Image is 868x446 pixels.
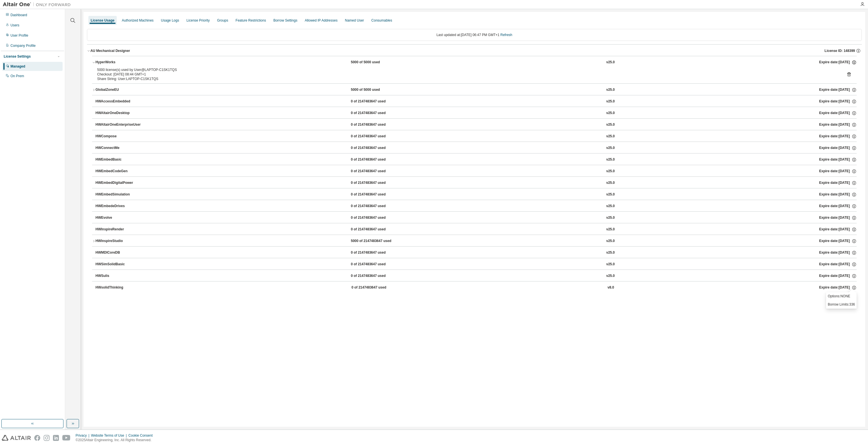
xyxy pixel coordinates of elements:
div: 0 of 2147483647 used [351,250,402,255]
div: HWEvolve [95,215,146,220]
div: Expire date: [DATE] [819,274,856,279]
div: 0 of 2147483647 used [351,134,402,139]
button: HWAltairOneDesktop0 of 2147483647 usedv25.0Expire date:[DATE] [95,107,857,119]
div: Expire date: [DATE] [819,192,856,197]
div: Expire date: [DATE] [819,87,856,92]
div: Expire date: [DATE] [819,250,856,255]
div: 0 of 2147483647 used [351,122,402,127]
a: Refresh [500,33,512,37]
div: v25.0 [606,227,615,232]
button: HWSulis0 of 2147483647 usedv25.0Expire date:[DATE] [95,270,857,282]
div: 5000 license(s) used by User@LAPTOP-C1SK1TQS [97,68,838,72]
div: v25.0 [606,99,615,104]
div: Expire date: [DATE] [819,99,856,104]
div: License Settings [4,54,31,59]
div: Expire date: [DATE] [819,122,856,127]
button: HWCompose0 of 2147483647 usedv25.0Expire date:[DATE] [95,130,857,143]
div: HWsolidThinking [95,285,146,290]
p: Borrow Limits: 336 [828,302,855,307]
div: v25.0 [606,157,615,162]
div: 5000 of 2147483647 used [351,239,402,244]
div: 5000 of 5000 used [351,87,402,92]
div: v25.0 [606,262,615,267]
div: Expire date: [DATE] [819,285,857,290]
button: HyperWorks5000 of 5000 usedv25.0Expire date:[DATE] [92,56,857,69]
div: Expire date: [DATE] [819,157,856,162]
div: v25.0 [606,122,615,127]
button: HWEmbedDigitalPower0 of 2147483647 usedv25.0Expire date:[DATE] [95,177,857,189]
div: 0 of 2147483647 used [351,204,402,209]
div: HWEmbedBasic [95,157,146,162]
div: Expire date: [DATE] [819,180,856,186]
button: GlobalZoneEU5000 of 5000 usedv25.0Expire date:[DATE] [92,84,857,96]
button: HWEmbedCodeGen0 of 2147483647 usedv25.0Expire date:[DATE] [95,165,857,178]
div: 0 of 2147483647 used [351,227,402,232]
div: Privacy [76,433,91,438]
div: Checkout: [DATE] 08:44 GMT+1 [97,72,838,77]
div: 0 of 2147483647 used [351,262,402,267]
div: Cookie Consent [128,433,156,438]
div: HyperWorks [95,60,146,65]
div: Expire date: [DATE] [819,215,856,220]
div: v25.0 [606,239,615,244]
img: instagram.svg [44,435,50,441]
div: Expire date: [DATE] [819,134,856,139]
button: HWInspireStudio5000 of 2147483647 usedv25.0Expire date:[DATE] [92,235,857,247]
div: HWConnectMe [95,146,146,151]
button: HWAccessEmbedded0 of 2147483647 usedv25.0Expire date:[DATE] [95,95,857,108]
div: v25.0 [606,169,615,174]
button: HWEmbedeDrives0 of 2147483647 usedv25.0Expire date:[DATE] [95,200,857,213]
div: GlobalZoneEU [95,87,146,92]
div: Expire date: [DATE] [819,169,856,174]
button: HWInspireRender0 of 2147483647 usedv25.0Expire date:[DATE] [95,223,857,236]
div: User Profile [10,33,28,38]
div: Authorized Machines [122,18,154,23]
div: HWEmbedeDrives [95,204,146,209]
div: 0 of 2147483647 used [351,192,402,197]
button: HWMDICoreDB0 of 2147483647 usedv25.0Expire date:[DATE] [95,247,857,259]
p: Options: NONE [828,294,855,299]
div: v25.0 [606,134,615,139]
div: HWEmbedDigitalPower [95,180,146,186]
div: 0 of 2147483647 used [351,146,402,151]
div: Consumables [371,18,392,23]
div: v25.0 [606,215,615,220]
div: 0 of 2147483647 used [351,157,402,162]
div: Allowed IP Addresses [305,18,338,23]
div: v25.0 [606,111,615,116]
button: HWAltairOneEnterpriseUser0 of 2147483647 usedv25.0Expire date:[DATE] [95,119,857,131]
p: © 2025 Altair Engineering, Inc. All Rights Reserved. [76,438,156,443]
div: Feature Restrictions [236,18,266,23]
div: 0 of 2147483647 used [351,99,402,104]
div: Expire date: [DATE] [819,204,856,209]
div: v25.0 [606,204,615,209]
button: HWSimSolidBasic0 of 2147483647 usedv25.0Expire date:[DATE] [95,258,857,271]
div: HWEmbedCodeGen [95,169,146,174]
div: License Usage [91,18,114,23]
div: 0 of 2147483647 used [351,180,402,186]
img: linkedin.svg [53,435,59,441]
div: Expire date: [DATE] [819,146,856,151]
button: HWEvolve0 of 2147483647 usedv25.0Expire date:[DATE] [95,212,857,224]
img: youtube.svg [62,435,71,441]
div: HWCompose [95,134,146,139]
div: HWMDICoreDB [95,250,146,255]
div: v25.0 [606,180,615,186]
div: 0 of 2147483647 used [351,215,402,220]
img: Altair One [3,2,74,7]
div: 0 of 2147483647 used [351,274,402,279]
div: HWAccessEmbedded [95,99,146,104]
div: Managed [10,64,25,69]
div: Named User [345,18,364,23]
div: HWInspireStudio [95,239,146,244]
div: 0 of 2147483647 used [351,169,402,174]
div: Expire date: [DATE] [819,111,856,116]
div: Borrow Settings [273,18,297,23]
div: v8.0 [607,285,614,290]
div: Usage Logs [161,18,179,23]
div: License Priority [186,18,210,23]
div: 5000 of 5000 used [351,60,402,65]
div: v25.0 [606,146,615,151]
div: HWInspireRender [95,227,146,232]
div: Share String: User:LAPTOP-C1SK1TQS [97,77,838,81]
